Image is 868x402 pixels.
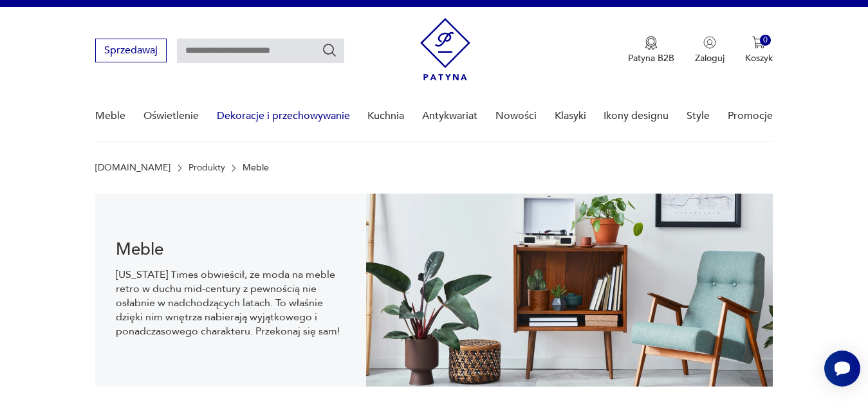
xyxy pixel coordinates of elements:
[495,91,537,141] a: Nowości
[703,36,716,49] img: Ikonka użytkownika
[695,52,725,64] p: Zaloguj
[95,39,167,62] button: Sprzedawaj
[367,91,404,141] a: Kuchnia
[628,52,674,64] p: Patyna B2B
[420,18,470,80] img: Patyna - sklep z meblami i dekoracjami vintage
[695,36,725,64] button: Zaloguj
[116,268,346,338] p: [US_STATE] Times obwieścił, że moda na meble retro w duchu mid-century z pewnością nie osłabnie w...
[824,351,860,387] iframe: Smartsupp widget button
[745,52,773,64] p: Koszyk
[604,91,669,141] a: Ikony designu
[687,91,710,141] a: Style
[752,36,765,49] img: Ikona koszyka
[95,47,167,56] a: Sprzedawaj
[628,36,674,64] button: Patyna B2B
[243,163,269,173] p: Meble
[728,91,773,141] a: Promocje
[143,91,199,141] a: Oświetlenie
[116,242,346,257] h1: Meble
[366,194,772,387] img: Meble
[95,163,171,173] a: [DOMAIN_NAME]
[217,91,350,141] a: Dekoracje i przechowywanie
[189,163,225,173] a: Produkty
[422,91,477,141] a: Antykwariat
[745,36,773,64] button: 0Koszyk
[628,36,674,64] a: Ikona medaluPatyna B2B
[645,36,658,50] img: Ikona medalu
[555,91,586,141] a: Klasyki
[322,42,337,58] button: Szukaj
[760,35,771,46] div: 0
[95,91,125,141] a: Meble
